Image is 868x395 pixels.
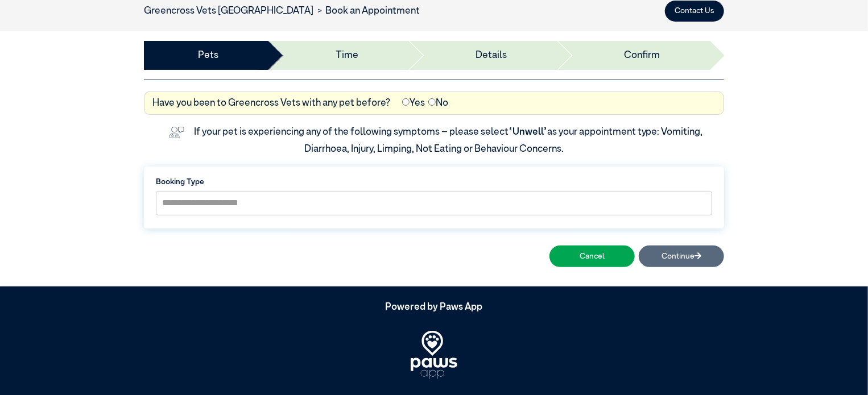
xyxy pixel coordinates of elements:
[428,96,448,111] label: No
[144,6,313,16] a: Greencross Vets [GEOGRAPHIC_DATA]
[411,331,457,379] img: PawsApp
[665,1,724,22] button: Contact Us
[313,4,420,19] li: Book an Appointment
[549,246,635,267] button: Cancel
[144,302,724,313] h5: Powered by Paws App
[165,123,188,142] img: vet
[156,176,712,188] label: Booking Type
[152,96,391,111] label: Have you been to Greencross Vets with any pet before?
[428,98,436,106] input: No
[198,48,218,63] a: Pets
[194,127,705,154] label: If your pet is experiencing any of the following symptoms – please select as your appointment typ...
[402,98,410,106] input: Yes
[509,127,547,137] span: “Unwell”
[144,4,420,19] nav: breadcrumb
[402,96,425,111] label: Yes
